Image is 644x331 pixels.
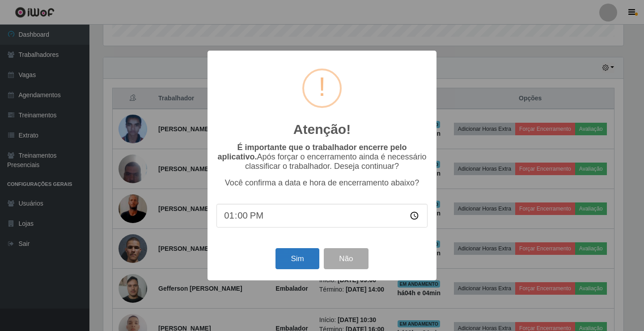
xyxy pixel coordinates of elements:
p: Após forçar o encerramento ainda é necessário classificar o trabalhador. Deseja continuar? [216,143,428,171]
button: Sim [275,248,319,269]
h2: Atenção! [293,121,351,138]
button: Não [324,248,368,269]
b: É importante que o trabalhador encerre pelo aplicativo. [217,143,407,161]
p: Você confirma a data e hora de encerramento abaixo? [216,178,428,188]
